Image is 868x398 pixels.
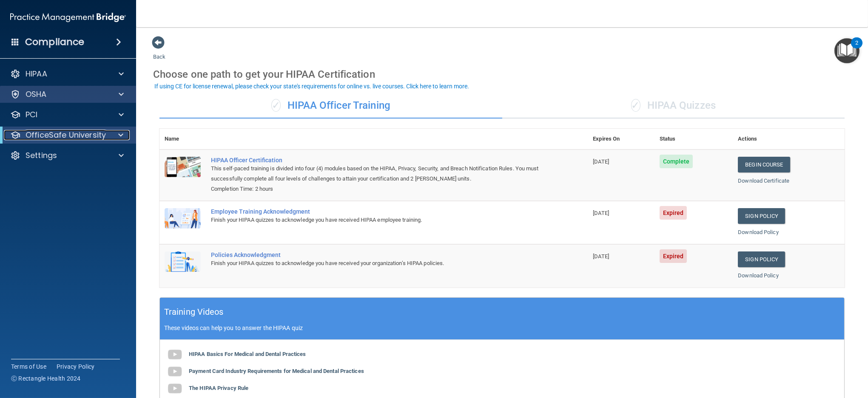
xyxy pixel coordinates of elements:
a: OSHA [10,89,124,99]
p: OSHA [26,89,47,99]
b: Payment Card Industry Requirements for Medical and Dental Practices [189,368,364,374]
p: HIPAA [26,69,47,79]
a: Download Policy [738,229,779,235]
p: OfficeSafe University [26,130,106,140]
div: Choose one path to get your HIPAA Certification [153,62,851,87]
a: Settings [10,150,124,161]
div: Finish your HIPAA quizzes to acknowledge you have received HIPAA employee training. [211,215,545,225]
button: If using CE for license renewal, please check your state's requirements for online vs. live cours... [153,82,470,90]
h4: Compliance [25,36,84,48]
span: Complete [660,155,693,168]
span: [DATE] [593,253,609,260]
div: HIPAA Officer Training [159,93,502,119]
img: gray_youtube_icon.38fcd6cc.png [166,363,183,380]
a: PCI [10,110,124,120]
span: Expired [660,206,687,220]
a: Sign Policy [738,251,785,267]
a: Back [153,43,165,60]
div: If using CE for license renewal, please check your state's requirements for online vs. live cours... [154,83,469,89]
div: Employee Training Acknowledgment [211,208,545,215]
a: HIPAA Officer Certification [211,157,545,164]
th: Expires On [588,129,654,150]
p: PCI [26,110,37,120]
span: [DATE] [593,158,609,165]
th: Name [159,129,206,150]
th: Actions [733,129,845,150]
span: Expired [660,249,687,263]
img: gray_youtube_icon.38fcd6cc.png [166,346,183,363]
span: ✓ [271,99,281,112]
a: Download Certificate [738,178,789,184]
div: 2 [855,43,858,54]
span: Ⓒ Rectangle Health 2024 [11,374,81,383]
a: Terms of Use [11,362,46,371]
a: HIPAA [10,69,124,79]
div: This self-paced training is divided into four (4) modules based on the HIPAA, Privacy, Security, ... [211,164,545,184]
b: The HIPAA Privacy Rule [189,385,248,391]
span: [DATE] [593,210,609,216]
a: Privacy Policy [57,362,95,371]
iframe: Drift Widget Chat Controller [825,339,858,372]
p: These videos can help you to answer the HIPAA quiz [164,325,840,331]
a: OfficeSafe University [10,130,123,140]
img: PMB logo [10,9,126,26]
b: HIPAA Basics For Medical and Dental Practices [189,351,306,357]
a: Begin Course [738,157,790,172]
button: Open Resource Center, 2 new notifications [834,38,859,63]
div: Policies Acknowledgment [211,251,545,258]
p: Settings [26,150,57,161]
th: Status [655,129,733,150]
div: Finish your HIPAA quizzes to acknowledge you have received your organization’s HIPAA policies. [211,258,545,268]
span: ✓ [631,99,640,112]
h5: Training Videos [164,305,224,319]
a: Download Policy [738,272,779,279]
div: Completion Time: 2 hours [211,184,545,194]
div: HIPAA Quizzes [502,93,845,119]
a: Sign Policy [738,208,785,224]
img: gray_youtube_icon.38fcd6cc.png [166,380,183,397]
